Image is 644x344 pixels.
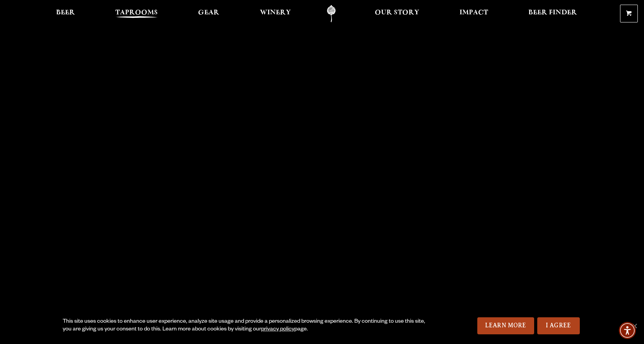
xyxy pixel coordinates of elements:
a: Beer [51,5,80,22]
a: privacy policy [261,327,294,333]
div: Accessibility Menu [619,322,636,339]
a: Impact [454,5,493,22]
span: Impact [460,10,488,16]
span: Gear [198,10,219,16]
a: Winery [255,5,296,22]
a: Gear [193,5,224,22]
a: Beer Finder [523,5,582,22]
span: Winery [260,10,291,16]
span: Beer Finder [528,10,577,16]
a: Odell Home [317,5,346,22]
span: Taprooms [115,10,158,16]
a: Learn More [477,317,534,334]
span: Our Story [375,10,419,16]
a: Our Story [370,5,424,22]
span: Beer [56,10,75,16]
div: This site uses cookies to enhance user experience, analyze site usage and provide a personalized ... [63,318,426,334]
a: Taprooms [110,5,163,22]
a: I Agree [537,317,580,334]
